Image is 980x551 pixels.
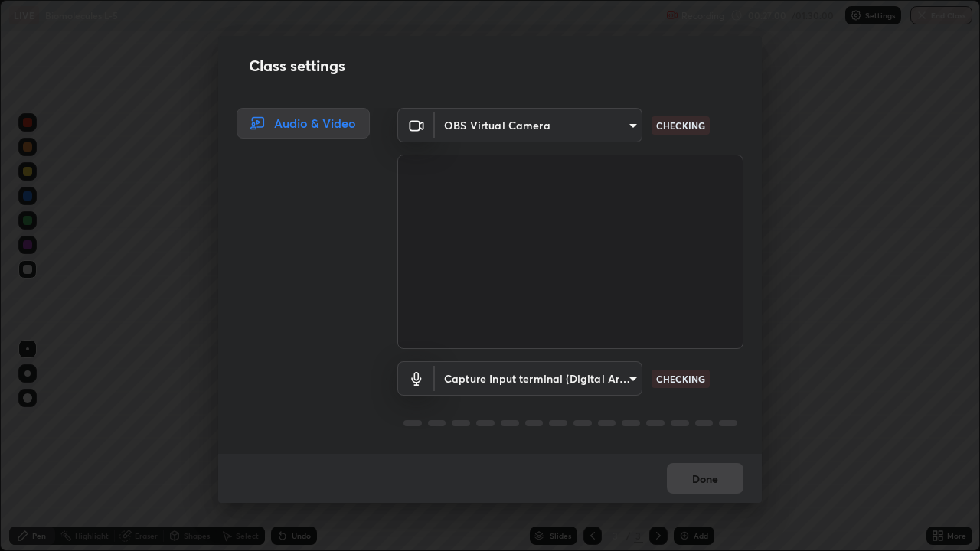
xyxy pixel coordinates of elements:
h2: Class settings [249,54,345,77]
div: OBS Virtual Camera [435,108,642,142]
p: CHECKING [656,372,705,386]
div: OBS Virtual Camera [435,361,642,396]
div: Audio & Video [237,108,370,139]
p: CHECKING [656,119,705,132]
